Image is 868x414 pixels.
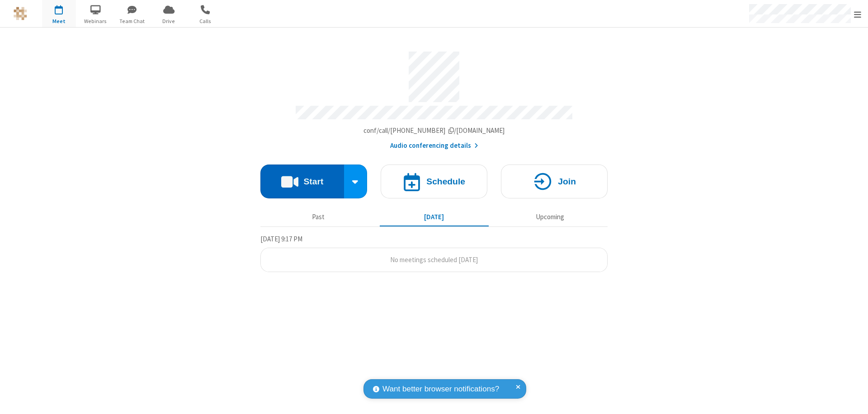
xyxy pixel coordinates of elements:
[501,165,608,198] button: Join
[363,126,505,136] button: Copy my meeting room linkCopy my meeting room link
[264,208,373,226] button: Past
[381,165,487,198] button: Schedule
[380,208,489,226] button: [DATE]
[495,208,604,226] button: Upcoming
[14,7,27,20] img: QA Selenium DO NOT DELETE OR CHANGE
[79,17,113,25] span: Webinars
[303,177,323,186] h4: Start
[115,17,149,25] span: Team Chat
[189,17,222,25] span: Calls
[260,235,302,243] span: [DATE] 9:17 PM
[390,255,478,264] span: No meetings scheduled [DATE]
[390,141,478,151] button: Audio conferencing details
[382,383,499,395] span: Want better browser notifications?
[363,126,505,135] span: Copy my meeting room link
[42,17,76,25] span: Meet
[260,234,608,273] section: Today's Meetings
[344,165,368,198] div: Start conference options
[260,165,344,198] button: Start
[426,177,465,186] h4: Schedule
[558,177,576,186] h4: Join
[152,17,186,25] span: Drive
[260,45,608,151] section: Account details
